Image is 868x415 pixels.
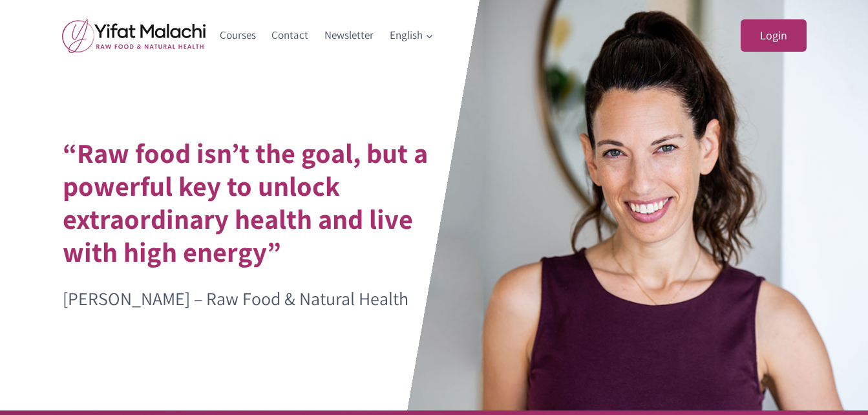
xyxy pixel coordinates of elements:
[741,19,807,52] a: Login
[264,20,317,51] a: Contact
[63,136,461,268] h1: “Raw food isn’t the goal, but a powerful key to unlock extraordinary health and live with high en...
[317,20,382,51] a: Newsletter
[212,20,442,51] nav: Primary Navigation
[62,19,206,53] img: yifat_logo41_en.png
[390,27,434,44] span: English
[212,20,264,51] a: Courses
[63,284,461,314] p: [PERSON_NAME] – Raw Food & Natural Health
[381,20,441,51] a: English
